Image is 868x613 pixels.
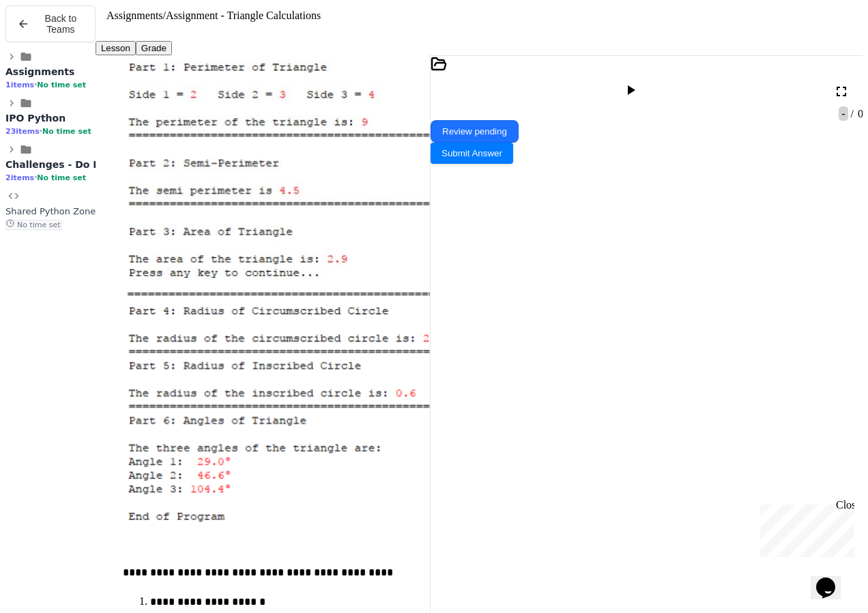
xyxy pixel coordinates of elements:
button: Back to Teams [5,5,96,42]
iframe: chat widget [755,499,854,557]
button: Grade [136,41,172,55]
span: Shared Python Zone [5,206,96,216]
span: 23 items [5,127,40,136]
span: 1 items [5,81,34,89]
span: Submit Answer [442,148,502,158]
iframe: chat widget [811,558,854,599]
button: Review pending [431,120,519,143]
button: Submit Answer [431,143,513,164]
span: • [34,173,37,182]
span: 2 items [5,173,34,182]
span: / [851,108,854,119]
span: Assignments [106,10,163,21]
span: / [163,10,166,21]
span: Assignments [5,66,74,77]
span: • [40,126,42,136]
span: No time set [5,220,61,230]
span: Challenges - Do Not Count [5,159,147,170]
span: Assignment - Triangle Calculations [166,10,321,21]
span: - [839,106,848,121]
button: Lesson [96,41,136,55]
span: 0 [855,108,863,119]
span: No time set [37,173,86,182]
span: Back to Teams [38,13,84,35]
span: IPO Python [5,113,66,124]
div: Chat with us now!Close [5,5,94,87]
span: • [34,80,37,89]
span: No time set [42,127,91,136]
span: No time set [37,81,86,89]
